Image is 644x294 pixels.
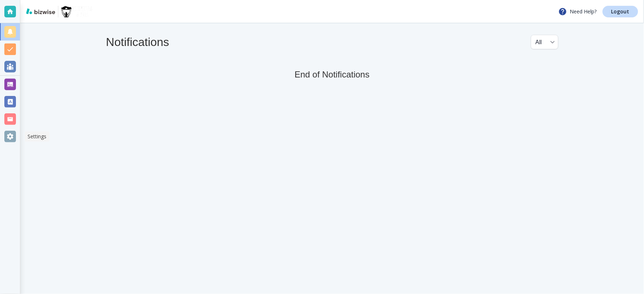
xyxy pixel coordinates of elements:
[28,133,46,140] p: Settings
[558,7,597,16] p: Need Help?
[536,35,554,49] div: All
[106,35,169,49] h4: Notifications
[26,8,55,14] img: bizwise
[603,6,638,17] a: Logout
[611,9,630,14] p: Logout
[295,70,370,80] h5: End of Notifications
[61,6,93,17] img: Exceptional Movers, LLC.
